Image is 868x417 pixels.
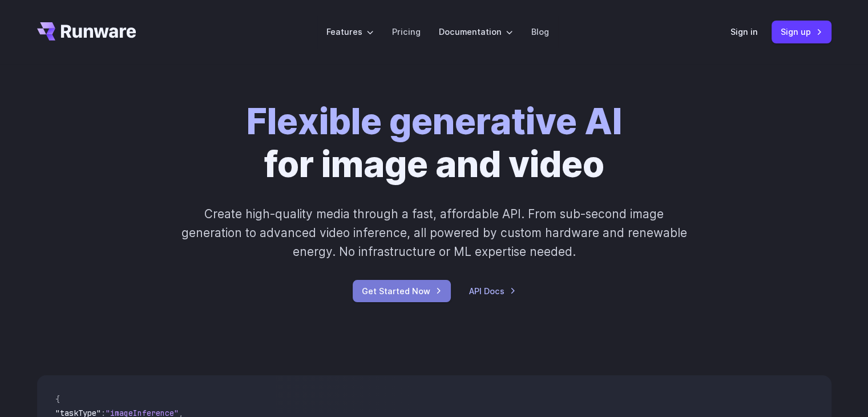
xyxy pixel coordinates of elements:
[730,25,758,38] a: Sign in
[772,21,831,43] a: Sign up
[439,25,513,38] label: Documentation
[247,101,622,186] h1: for image and video
[531,25,549,38] a: Blog
[55,394,60,404] span: {
[353,280,451,302] a: Get Started Now
[37,22,136,41] a: Go to /
[180,205,688,262] p: Create high-quality media through a fast, affordable API. From sub-second image generation to adv...
[326,25,374,38] label: Features
[469,284,516,298] a: API Docs
[392,25,421,38] a: Pricing
[247,100,622,143] strong: Flexible generative AI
